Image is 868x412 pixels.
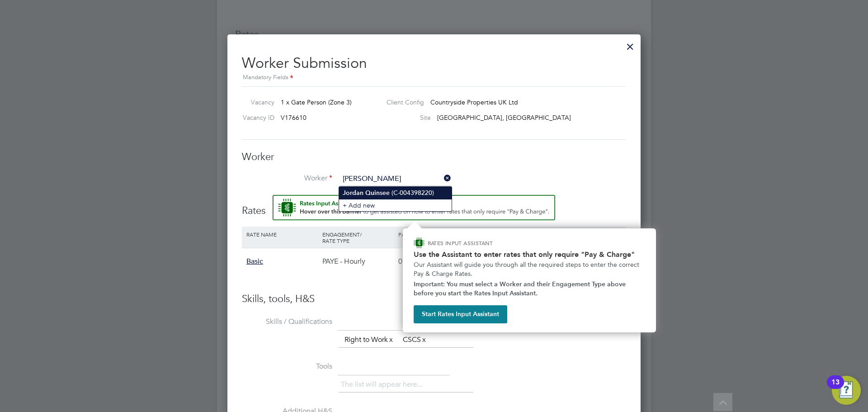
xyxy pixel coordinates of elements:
span: [GEOGRAPHIC_DATA], [GEOGRAPHIC_DATA] [437,114,571,122]
div: Holiday Pay [442,227,487,248]
label: Vacancy ID [238,114,274,122]
span: Basic [246,257,263,266]
label: Worker [242,174,332,183]
h3: Rates [242,195,626,218]
button: Open Resource Center, 13 new notifications [832,376,861,405]
div: 0.00 [396,248,442,275]
b: Jordan [343,189,363,197]
h2: Worker Submission [242,47,626,83]
li: see (C-004398220) [339,187,452,199]
label: Client Config [379,98,424,106]
span: 1 x Gate Person (Zone 3) [281,98,352,106]
div: How to input Rates that only require Pay & Charge [403,228,656,332]
div: PAYE - Hourly [320,248,396,275]
h2: Use the Assistant to enter rates that only require "Pay & Charge" [414,250,645,259]
p: Our Assistant will guide you through all the required steps to enter the correct Pay & Charge Rates. [414,260,645,278]
h3: Skills, tools, H&S [242,293,626,306]
p: RATES INPUT ASSISTANT [428,239,541,247]
button: Start Rates Input Assistant [414,305,507,323]
span: V176610 [281,114,307,122]
div: 13 [831,382,840,394]
div: Agency Markup [525,227,571,248]
li: CSCS [399,334,431,346]
div: Charge (£) [571,227,624,242]
input: Search for... [340,172,451,186]
div: Employer Cost [487,227,525,248]
b: Quin [365,189,380,197]
a: x [388,334,394,346]
div: Mandatory Fields [242,73,626,83]
strong: Important: You must select a Worker and their Engagement Type above before you start the Rates In... [414,280,627,297]
div: Engagement/ Rate Type [320,227,396,248]
li: Right to Work [341,334,398,346]
label: Skills / Qualifications [242,317,332,327]
label: Tools [242,362,332,371]
li: The list will appear here... [341,379,426,391]
a: x [421,334,427,346]
div: Pay Rate (£) [396,227,442,242]
h3: Worker [242,151,626,164]
span: Countryside Properties UK Ltd [430,98,518,106]
label: Site [379,114,431,122]
li: + Add new [339,199,452,211]
div: Rate Name [244,227,320,242]
button: Rate Assistant [273,195,555,220]
label: Vacancy [238,98,274,106]
img: ENGAGE Assistant Icon [414,237,425,248]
